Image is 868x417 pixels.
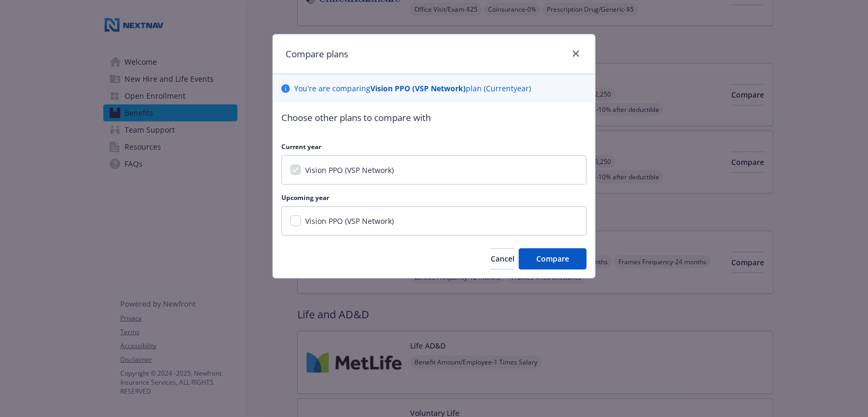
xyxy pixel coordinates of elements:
[305,165,394,175] span: Vision PPO (VSP Network)
[519,248,587,270] button: Compare
[281,142,587,151] p: Current year
[281,111,587,125] p: Choose other plans to compare with
[491,254,515,264] span: Cancel
[294,83,531,94] p: You ' re are comparing plan ( Current year)
[570,47,582,60] a: close
[491,248,515,270] button: Cancel
[286,47,348,61] h1: Compare plans
[370,83,466,93] b: Vision PPO (VSP Network)
[305,216,394,226] span: Vision PPO (VSP Network)
[281,193,587,202] p: Upcoming year
[536,254,569,264] span: Compare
